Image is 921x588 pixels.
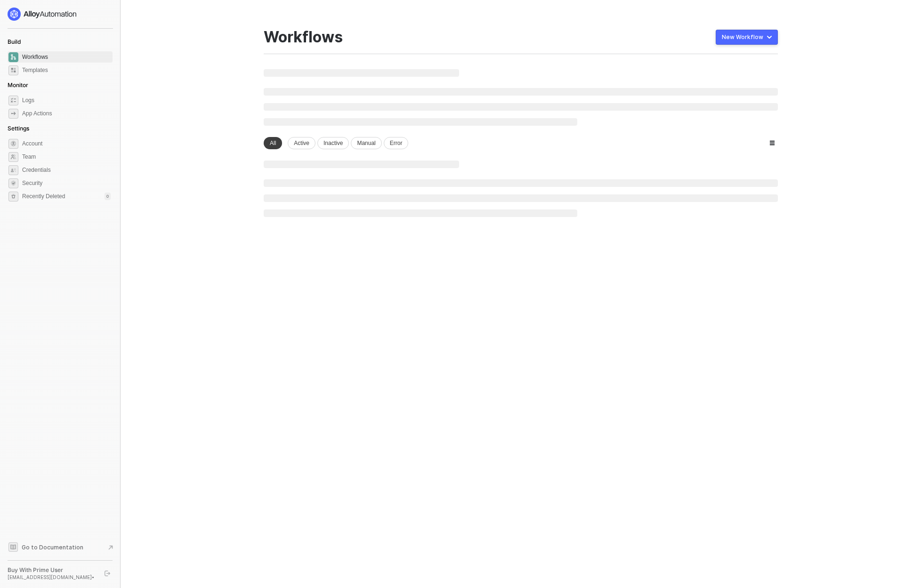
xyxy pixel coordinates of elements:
span: Security [22,177,111,189]
span: icon-app-actions [8,109,18,119]
div: 0 [105,193,111,200]
span: settings [8,139,18,149]
span: Settings [8,125,29,132]
span: security [8,178,18,188]
span: documentation [8,542,18,552]
a: logo [8,8,113,21]
span: Credentials [22,164,111,176]
div: New Workflow [722,33,763,41]
div: [EMAIL_ADDRESS][DOMAIN_NAME] • [8,574,96,580]
span: icon-logs [8,96,18,105]
div: Inactive [317,137,349,149]
div: App Actions [22,110,52,118]
div: Manual [351,137,381,149]
div: Active [288,137,315,149]
span: team [8,152,18,162]
span: logout [105,571,110,576]
img: logo [8,8,77,21]
span: settings [8,192,18,201]
span: Team [22,151,111,162]
span: credentials [8,165,18,175]
a: Knowledge Base [8,541,113,553]
span: marketplace [8,65,18,75]
span: Templates [22,64,111,76]
span: document-arrow [106,543,115,552]
span: Workflows [22,51,111,63]
span: Account [22,138,111,149]
span: Monitor [8,81,28,89]
div: Buy With Prime User [8,566,96,574]
span: Logs [22,95,111,106]
div: All [264,137,282,149]
span: Build [8,38,21,45]
span: dashboard [8,52,18,62]
div: Workflows [264,28,343,46]
span: Go to Documentation [22,543,83,551]
span: Recently Deleted [22,193,65,201]
div: Error [384,137,409,149]
button: New Workflow [716,30,778,45]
